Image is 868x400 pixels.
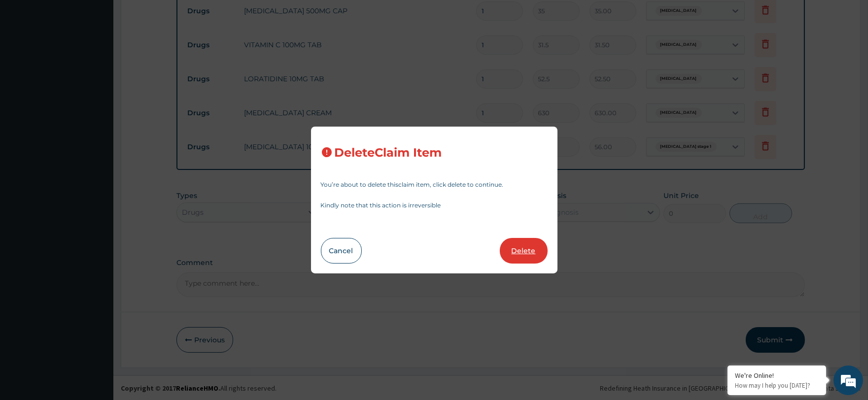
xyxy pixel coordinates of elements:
h3: Delete Claim Item [335,146,442,160]
button: Delete [500,238,548,264]
p: How may I help you today? [735,381,819,390]
div: Chat with us now [51,55,166,68]
textarea: Type your message and hit 'Enter' [5,269,188,303]
p: You’re about to delete this claim item , click delete to continue. [321,182,548,188]
div: Minimize live chat window [162,5,185,29]
button: Cancel [321,238,362,264]
img: d_794563401_company_1708531726252_794563401 [18,49,40,74]
p: Kindly note that this action is irreversible [321,202,548,208]
div: We're Online! [735,371,819,380]
span: We're online! [57,124,136,224]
